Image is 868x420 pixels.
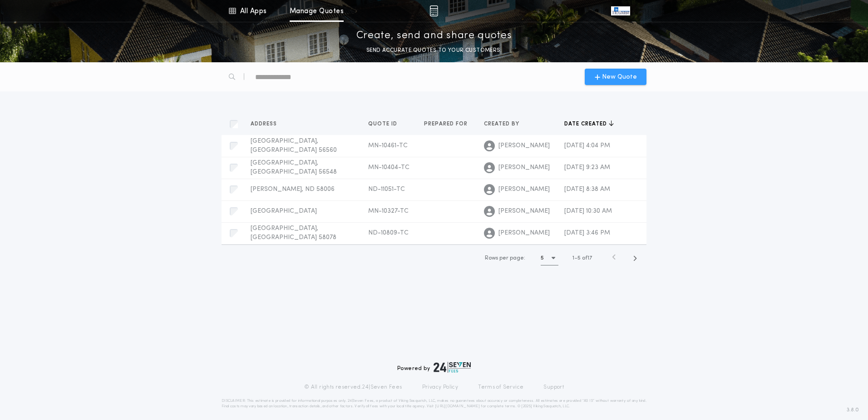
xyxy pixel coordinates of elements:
span: [DATE] 4:04 PM [564,142,610,149]
span: [PERSON_NAME] [498,207,550,216]
span: MN-10404-TC [368,164,409,171]
button: Quote ID [368,120,404,129]
span: New Quote [602,72,637,82]
div: Powered by [397,362,471,373]
a: Privacy Policy [422,384,459,391]
span: 5 [577,255,581,261]
p: SEND ACCURATE QUOTES TO YOUR CUSTOMERS. [366,46,502,55]
span: MN-10461-TC [368,142,408,149]
img: img [429,5,438,16]
button: 5 [541,251,558,265]
button: New Quote [585,69,646,85]
span: Prepared for [424,120,469,128]
a: [URL][DOMAIN_NAME] [435,405,480,408]
p: © All rights reserved. 24|Seven Fees [304,384,402,391]
span: [PERSON_NAME], ND 58006 [251,186,335,193]
span: [GEOGRAPHIC_DATA] [251,208,317,215]
span: [GEOGRAPHIC_DATA], [GEOGRAPHIC_DATA] 58078 [251,225,336,241]
span: 3.8.0 [847,406,859,414]
span: [DATE] 3:46 PM [564,230,610,236]
span: [GEOGRAPHIC_DATA], [GEOGRAPHIC_DATA] 56560 [251,138,337,154]
p: Create, send and share quotes [356,29,512,43]
button: Address [251,120,284,129]
button: Date created [564,120,614,129]
span: [PERSON_NAME] [498,141,550,150]
span: [PERSON_NAME] [498,163,550,172]
span: Address [251,120,279,128]
span: [PERSON_NAME] [498,185,550,194]
span: 1 [572,255,574,261]
span: [GEOGRAPHIC_DATA], [GEOGRAPHIC_DATA] 56548 [251,160,337,175]
span: Created by [484,120,521,128]
span: [DATE] 8:38 AM [564,186,610,193]
span: of 17 [582,254,592,262]
p: DISCLAIMER: This estimate is provided for informational purposes only. 24|Seven Fees, a product o... [222,398,646,409]
span: ND-11051-TC [368,186,405,193]
img: vs-icon [611,6,630,15]
span: MN-10327-TC [368,208,409,215]
span: Date created [564,120,609,128]
span: Rows per page: [485,255,525,261]
span: [DATE] 9:23 AM [564,164,610,171]
span: [PERSON_NAME] [498,229,550,238]
h1: 5 [541,254,544,263]
span: [DATE] 10:30 AM [564,208,612,215]
button: Created by [484,120,526,129]
a: Terms of Service [478,384,523,391]
img: logo [434,362,471,373]
span: Quote ID [368,120,399,128]
a: Support [543,384,564,391]
span: ND-10809-TC [368,230,409,236]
